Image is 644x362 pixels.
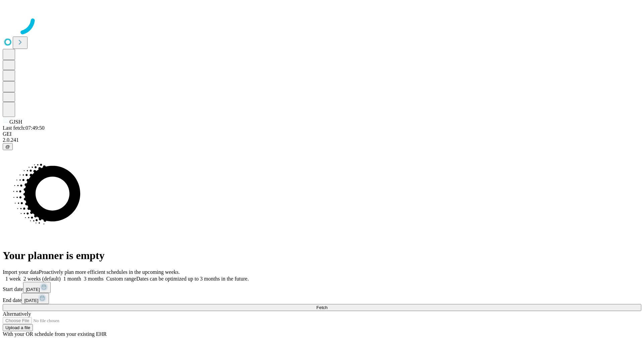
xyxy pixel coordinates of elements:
[5,144,10,149] span: @
[3,143,13,150] button: @
[21,293,49,304] button: [DATE]
[39,269,180,275] span: Proactively plan more efficient schedules in the upcoming weeks.
[23,276,61,282] span: 2 weeks (default)
[84,276,104,282] span: 3 months
[106,276,136,282] span: Custom range
[3,282,641,293] div: Start date
[26,287,40,292] span: [DATE]
[63,276,81,282] span: 1 month
[3,293,641,304] div: End date
[23,282,51,293] button: [DATE]
[3,331,107,337] span: With your OR schedule from your existing EHR
[3,304,641,311] button: Fetch
[136,276,249,282] span: Dates can be optimized up to 3 months in the future.
[3,131,641,137] div: GEI
[316,305,327,310] span: Fetch
[24,298,38,303] span: [DATE]
[3,324,33,331] button: Upload a file
[3,137,641,143] div: 2.0.241
[3,311,31,317] span: Alternatively
[9,119,22,125] span: GJSH
[3,249,641,262] h1: Your planner is empty
[5,276,21,282] span: 1 week
[3,125,45,131] span: Last fetch: 07:49:50
[3,269,39,275] span: Import your data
